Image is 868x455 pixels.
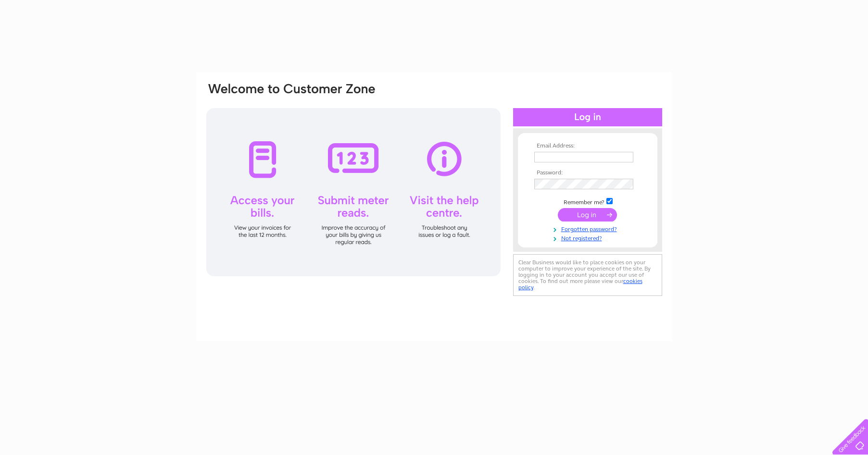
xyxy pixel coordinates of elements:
a: cookies policy [518,278,642,291]
div: Clear Business would like to place cookies on your computer to improve your experience of the sit... [513,254,662,296]
th: Email Address: [532,143,643,149]
a: Not registered? [534,233,643,242]
th: Password: [532,170,643,176]
a: Forgotten password? [534,224,643,233]
input: Submit [558,208,617,221]
td: Remember me? [532,197,643,206]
